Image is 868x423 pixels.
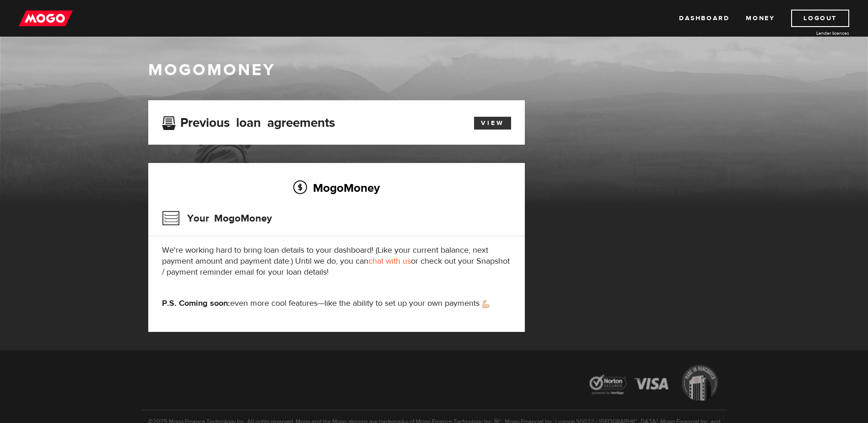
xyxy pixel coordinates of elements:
img: strong arm emoji [482,300,490,308]
img: legal-icons-92a2ffecb4d32d839781d1b4e4802d7b.png [581,358,727,410]
img: mogo_logo-11ee424be714fa7cbb0f0f49df9e16ec.png [19,10,73,27]
a: Lender licences [781,30,849,37]
a: chat with us [368,256,411,266]
h2: MogoMoney [162,178,511,197]
a: Dashboard [679,10,729,27]
h3: Your MogoMoney [162,206,272,230]
h1: MogoMoney [148,60,720,80]
a: Logout [791,10,849,27]
a: Money [746,10,775,27]
p: We're working hard to bring loan details to your dashboard! (Like your current balance, next paym... [162,245,511,278]
strong: P.S. Coming soon: [162,298,230,309]
h3: Previous loan agreements [162,115,335,127]
iframe: LiveChat chat widget [685,210,868,423]
p: even more cool features—like the ability to set up your own payments [162,298,511,309]
a: View [474,117,511,130]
